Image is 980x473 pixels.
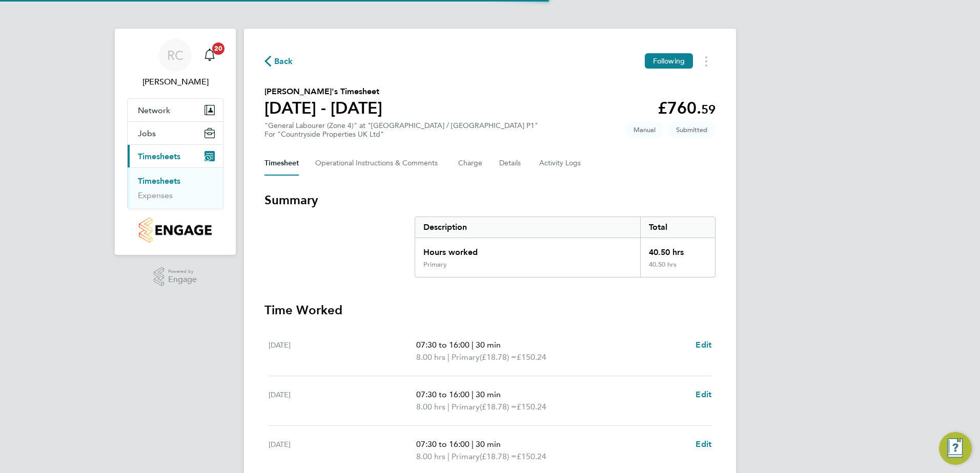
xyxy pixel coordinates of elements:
[939,432,972,465] button: Engage Resource Center
[499,151,523,176] button: Details
[625,121,664,138] span: This timesheet was manually created.
[416,390,469,399] span: 07:30 to 16:00
[127,39,223,88] a: RC[PERSON_NAME]
[696,439,711,449] span: Edit
[668,121,716,138] span: This timesheet is Submitted.
[697,53,716,69] button: Timesheets Menu
[127,218,223,243] a: Go to home page
[696,340,711,350] span: Edit
[274,55,293,68] span: Back
[480,352,517,362] span: (£18.78) =
[472,390,474,399] span: |
[269,438,416,463] div: [DATE]
[138,128,156,138] span: Jobs
[416,340,469,350] span: 07:30 to 16:00
[416,402,445,412] span: 8.00 hrs
[472,340,474,350] span: |
[315,151,442,176] button: Operational Instructions & Comments
[458,151,483,176] button: Charge
[452,401,480,413] span: Primary
[264,55,293,68] button: Back
[415,238,640,261] div: Hours worked
[517,402,546,412] span: £150.24
[696,438,711,450] a: Edit
[447,352,450,362] span: |
[517,352,546,362] span: £150.24
[138,190,173,200] a: Expenses
[447,402,450,412] span: |
[640,238,715,261] div: 40.50 hrs
[138,176,180,186] a: Timesheets
[416,451,445,461] span: 8.00 hrs
[167,49,183,62] span: RC
[139,218,211,243] img: countryside-properties-logo-retina.png
[415,217,640,238] div: Description
[264,121,538,139] div: "General Labourer (Zone 4)" at "[GEOGRAPHIC_DATA] / [GEOGRAPHIC_DATA] P1"
[269,389,416,413] div: [DATE]
[696,339,711,351] a: Edit
[264,151,299,176] button: Timesheet
[452,450,480,463] span: Primary
[653,56,685,66] span: Following
[138,105,170,115] span: Network
[264,192,716,208] h3: Summary
[168,267,197,276] span: Powered by
[645,53,693,69] button: Following
[696,389,711,401] a: Edit
[264,130,538,139] div: For "Countryside Properties UK Ltd"
[269,339,416,363] div: [DATE]
[539,151,582,176] button: Activity Logs
[640,261,715,277] div: 40.50 hrs
[452,351,480,363] span: Primary
[476,340,501,350] span: 30 min
[127,76,223,88] span: Richard Colborne
[128,122,223,144] button: Jobs
[696,390,711,399] span: Edit
[128,99,223,121] button: Network
[658,98,716,118] app-decimal: £760.
[264,98,382,118] h1: [DATE] - [DATE]
[415,217,716,277] div: Summary
[423,261,447,269] div: Primary
[480,451,517,461] span: (£18.78) =
[264,85,382,98] h2: [PERSON_NAME]'s Timesheet
[199,39,220,72] a: 20
[154,267,197,287] a: Powered byEngage
[480,402,517,412] span: (£18.78) =
[128,167,223,209] div: Timesheets
[476,439,501,449] span: 30 min
[447,451,450,461] span: |
[115,29,236,255] nav: Main navigation
[416,439,469,449] span: 07:30 to 16:00
[701,102,716,117] span: 59
[517,451,546,461] span: £150.24
[168,275,197,284] span: Engage
[264,302,716,318] h3: Time Worked
[640,217,715,238] div: Total
[476,390,501,399] span: 30 min
[472,439,474,449] span: |
[138,152,180,161] span: Timesheets
[212,42,224,55] span: 20
[416,352,445,362] span: 8.00 hrs
[128,145,223,167] button: Timesheets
